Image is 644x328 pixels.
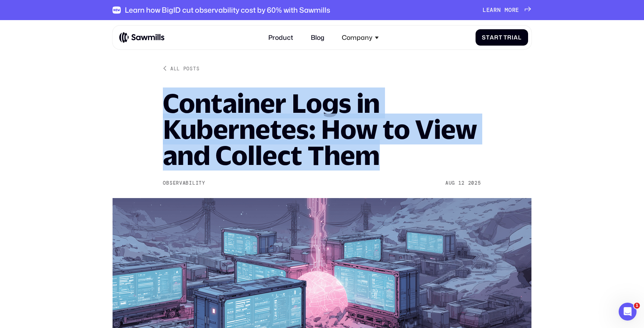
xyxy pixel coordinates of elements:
[163,180,205,186] div: Observability
[468,180,481,186] div: 2025
[486,34,490,41] span: t
[163,65,199,71] a: All posts
[493,7,497,13] span: r
[483,7,486,13] span: L
[483,7,531,13] a: Learnmore
[503,34,507,41] span: T
[490,7,493,13] span: a
[445,180,455,186] div: Aug
[518,34,522,41] span: l
[125,6,330,14] div: Learn how BigID cut observability cost by 60% with Sawmills
[306,29,329,46] a: Blog
[482,34,486,41] span: S
[507,34,512,41] span: r
[337,29,383,46] div: Company
[499,34,502,41] span: t
[512,7,516,13] span: r
[515,7,519,13] span: e
[458,180,465,186] div: 12
[619,303,637,321] iframe: Intercom live chat
[490,34,494,41] span: a
[263,29,298,46] a: Product
[342,34,372,41] div: Company
[514,34,518,41] span: a
[634,303,640,309] span: 1
[508,7,512,13] span: o
[512,34,514,41] span: i
[486,7,490,13] span: e
[170,65,199,71] div: All posts
[163,90,481,168] h1: Container Logs in Kubernetes: How to View and Collect Them
[505,7,508,13] span: m
[476,29,528,46] a: StartTrial
[497,7,501,13] span: n
[494,34,499,41] span: r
